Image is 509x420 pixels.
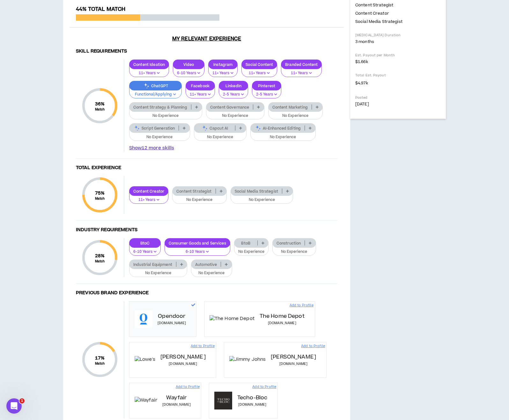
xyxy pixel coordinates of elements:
p: Content Strategy & Planning [129,105,191,110]
button: No Experience [250,129,316,141]
h4: Total Experience [76,165,337,171]
button: No Experience [129,265,187,277]
p: Automotive [191,262,221,267]
button: 11+ Years [281,65,322,77]
p: BtoB [234,241,257,246]
p: 6-10 Years [169,249,226,255]
p: Content Governance [206,105,253,110]
p: Add to Profile [176,384,200,389]
button: 6-10 Years [173,65,204,77]
img: The Home Depot [210,315,255,322]
p: 2-5 Years [223,92,244,97]
p: Content Strategist [173,189,216,194]
p: 6-10 Years [177,70,200,76]
p: No Experience [133,270,183,276]
p: Functional/Applying [133,92,178,97]
button: 11+ Years [129,65,169,77]
img: Jimmy Johns [229,356,266,363]
p: No Experience [255,134,312,140]
p: [DOMAIN_NAME] [169,361,197,367]
span: Content Strategist [355,2,393,8]
p: No Experience [195,270,228,276]
button: No Experience [231,192,293,204]
button: No Experience [129,108,202,120]
button: 2-5 Years [219,86,248,98]
p: Est. Payout per Month [355,53,441,58]
p: Techo-Bloc [237,394,267,402]
p: No Experience [235,197,289,203]
span: 28 % [95,253,105,259]
p: 11+ Years [190,92,211,97]
p: [DOMAIN_NAME] [162,402,191,407]
button: 6-10 Years [165,244,230,256]
p: No Experience [176,197,223,203]
small: Match [95,196,105,201]
p: $1.66k [355,59,441,65]
p: Instagram [209,62,237,67]
p: Opendoor [158,312,185,320]
button: 11+ Years [241,65,277,77]
p: [MEDICAL_DATA] Duration [355,33,441,38]
p: [DATE] [355,101,441,107]
small: Match [95,361,105,366]
img: Wayfair [135,397,157,404]
button: No Experience [191,265,232,277]
p: 11+ Years [212,70,233,76]
p: Content Marketing [269,105,312,110]
button: No Experience [194,129,247,141]
p: No Experience [133,113,198,119]
small: Match [95,107,105,112]
p: No Experience [198,134,242,140]
p: 11+ Years [246,70,273,76]
p: Capcut AI [194,126,235,131]
p: Wayfair [166,394,187,402]
p: Branded Content [281,62,321,67]
small: Match [95,259,105,264]
span: Social Media Strategist [355,19,402,25]
p: Total Est. Payout [355,73,441,78]
p: AI-Enhanced Editing [251,126,305,131]
button: No Experience [268,108,323,120]
p: Pinterest [252,83,281,88]
button: Functional/Applying [129,86,182,98]
span: 1 [19,398,25,403]
p: 11+ Years [133,197,164,203]
p: No Experience [210,113,260,119]
p: Content Creator [129,189,168,194]
img: Techo-Bloc [214,392,232,409]
button: No Experience [234,244,269,256]
h4: Skill Requirements [76,48,337,54]
button: 6-10 Years [129,244,161,256]
span: 44% Total Match [76,5,125,13]
p: Add to Profile [290,303,314,308]
p: 2-5 Years [256,92,277,97]
p: No Experience [238,249,264,255]
button: Show12 more skills [129,145,174,152]
p: BtoC [129,241,160,246]
p: No Experience [277,249,312,255]
button: No Experience [272,244,316,256]
button: 11+ Years [208,65,238,77]
p: 3 months [355,39,441,45]
p: Facebook [186,83,215,88]
span: 36 % [95,101,105,107]
p: Add to Profile [301,344,325,349]
p: [DOMAIN_NAME] [279,361,308,367]
p: Posted [355,95,441,100]
p: Add to Profile [191,344,215,349]
button: No Experience [206,108,264,120]
p: LinkedIn [219,83,248,88]
button: 11+ Years [129,192,168,204]
button: No Experience [172,192,227,204]
p: 11+ Years [133,70,165,76]
p: Add to Profile [252,384,276,389]
h3: My Relevant Experience [70,36,344,42]
span: Content Creator [355,11,389,16]
p: Content Ideation [129,62,169,67]
p: 6-10 Years [133,249,157,255]
p: [PERSON_NAME] [160,353,206,361]
p: [DOMAIN_NAME] [158,321,186,326]
p: [DOMAIN_NAME] [238,402,267,407]
p: Construction [273,241,305,246]
iframe: Intercom live chat [6,398,22,414]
